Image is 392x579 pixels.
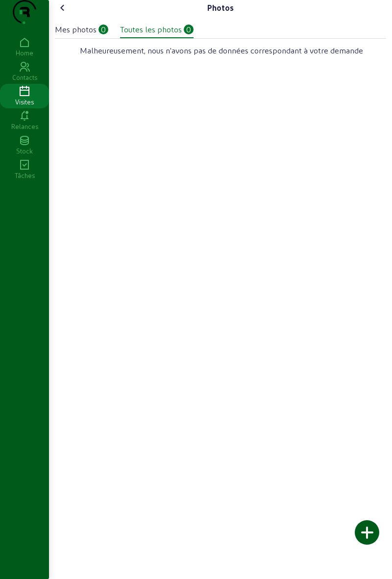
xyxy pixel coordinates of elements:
div: 0 [184,25,194,34]
div: Photos [207,2,234,14]
div: 0 [98,25,108,34]
div: Mes photos [55,24,97,35]
span: Malheureusement, nous n'avons pas de données correspondant à votre demande [80,45,363,56]
div: Toutes les photos [120,24,182,35]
